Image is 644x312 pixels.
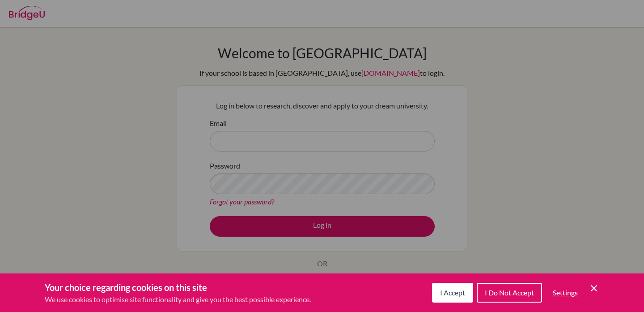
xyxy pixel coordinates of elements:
[485,288,534,297] span: I Do Not Accept
[432,283,473,303] button: I Accept
[440,288,465,297] span: I Accept
[45,281,311,294] h3: Your choice regarding cookies on this site
[553,288,578,297] span: Settings
[477,283,542,303] button: I Do Not Accept
[589,283,599,294] button: Save and close
[546,284,585,302] button: Settings
[45,294,311,305] p: We use cookies to optimise site functionality and give you the best possible experience.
